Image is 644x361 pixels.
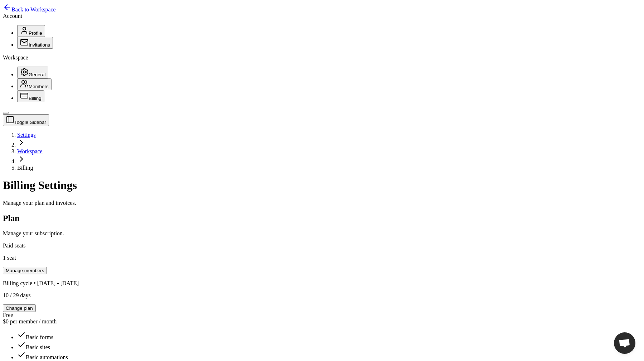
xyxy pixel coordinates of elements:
button: Toggle Sidebar [3,114,49,126]
a: General [17,71,48,77]
p: Manage your subscription. [3,230,641,237]
h1: Billing Settings [3,179,641,192]
button: Billing [17,90,44,102]
span: Profile [29,30,42,36]
button: Members [17,78,52,90]
span: Basic forms [26,334,53,340]
p: Paid seats [3,242,641,249]
p: Manage your plan and invoices. [3,200,641,206]
span: Basic sites [26,344,50,350]
nav: breadcrumb [3,132,641,171]
button: Toggle Sidebar [3,112,9,114]
span: Back to Workspace [11,6,56,13]
span: Billing [29,96,42,101]
button: Invitations [17,37,53,49]
div: Account [3,13,641,19]
a: Members [17,83,52,89]
span: Toggle Sidebar [14,120,46,125]
span: Members [29,84,49,89]
span: Basic automations [26,354,68,360]
a: Workspace [17,148,43,154]
button: Change plan [3,304,36,312]
span: Billing [17,165,33,171]
a: Settings [17,132,36,138]
p: 10 / 29 days [3,292,641,299]
button: General [17,67,48,78]
div: Workspace [3,54,641,61]
button: Profile [17,25,45,37]
span: General [29,72,45,77]
a: Back to Workspace [3,6,56,13]
h2: Plan [3,213,641,223]
a: Profile [17,30,45,36]
a: Billing [17,95,44,101]
div: Open chat [614,332,635,354]
span: Invitations [29,42,50,48]
div: $0 per member / month [3,318,641,325]
button: Manage members [3,267,47,274]
p: 1 seat [3,255,641,261]
p: Billing cycle • [DATE] - [DATE] [3,280,641,287]
a: Invitations [17,42,53,48]
div: Free [3,312,641,318]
